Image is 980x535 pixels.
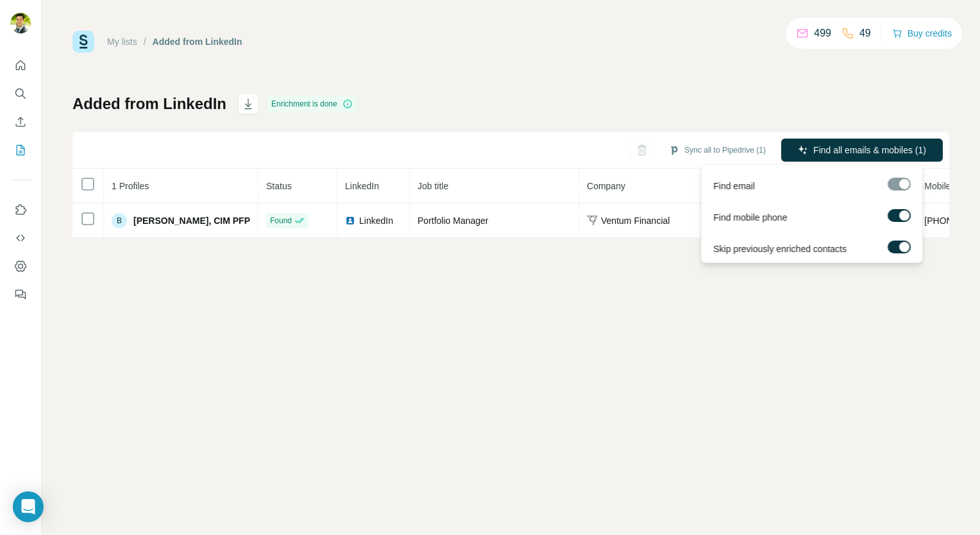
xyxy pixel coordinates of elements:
button: Dashboard [10,255,31,278]
button: Buy credits [892,24,952,42]
span: 1 Profiles [112,181,149,191]
span: LinkedIn [359,214,393,227]
div: B [112,213,127,228]
span: Skip previously enriched contacts [713,242,847,255]
button: Feedback [10,283,31,306]
span: Portfolio Manager [418,216,489,226]
span: Found [270,215,292,226]
h1: Added from LinkedIn [72,94,226,114]
span: Find all emails & mobiles (1) [813,144,926,157]
img: Surfe Logo [72,31,94,53]
span: Mobile [924,181,950,191]
span: [PERSON_NAME], CIM PFP [133,214,250,227]
img: Avatar [10,13,31,33]
li: / [144,35,146,48]
div: Added from LinkedIn [153,35,242,48]
button: Sync all to Pipedrive (1) [660,140,775,160]
button: Use Surfe on LinkedIn [10,198,31,221]
button: Use Surfe API [10,226,31,250]
p: 499 [814,26,831,41]
p: 49 [859,26,871,41]
img: company-logo [587,216,597,226]
button: Quick start [10,54,31,77]
span: Status [266,181,292,191]
button: My lists [10,139,31,162]
button: Enrich CSV [10,110,31,133]
img: LinkedIn logo [345,216,355,226]
span: LinkedIn [345,181,379,191]
a: My lists [107,37,137,47]
span: Job title [418,181,448,191]
span: Ventum Financial [601,214,670,227]
span: Company [587,181,625,191]
span: Find email [713,180,755,192]
div: Open Intercom Messenger [13,491,44,522]
button: Search [10,82,31,105]
span: Find mobile phone [713,211,787,224]
button: Find all emails & mobiles (1) [781,139,943,162]
div: Enrichment is done [267,96,357,112]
